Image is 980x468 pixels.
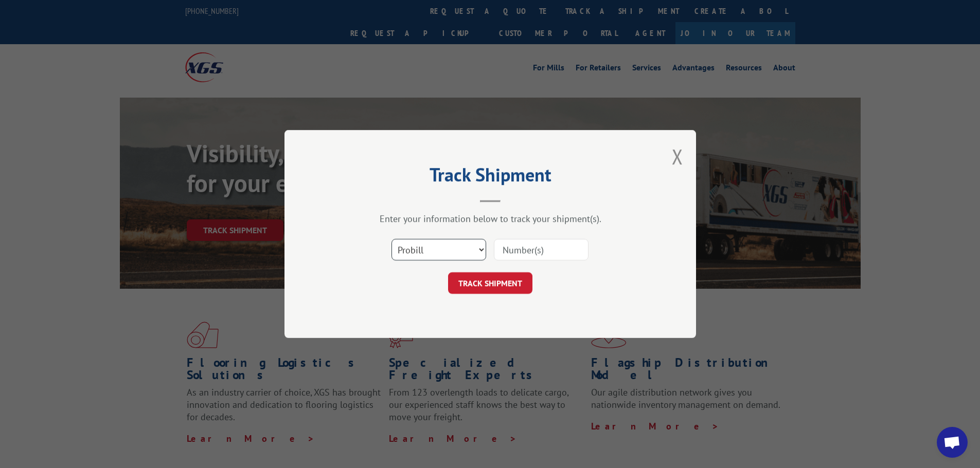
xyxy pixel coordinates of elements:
input: Number(s) [494,239,589,260]
div: Open chat [937,427,968,458]
button: Close modal [672,143,683,170]
h2: Track Shipment [336,167,645,187]
button: TRACK SHIPMENT [448,272,532,294]
div: Enter your information below to track your shipment(s). [336,213,645,224]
